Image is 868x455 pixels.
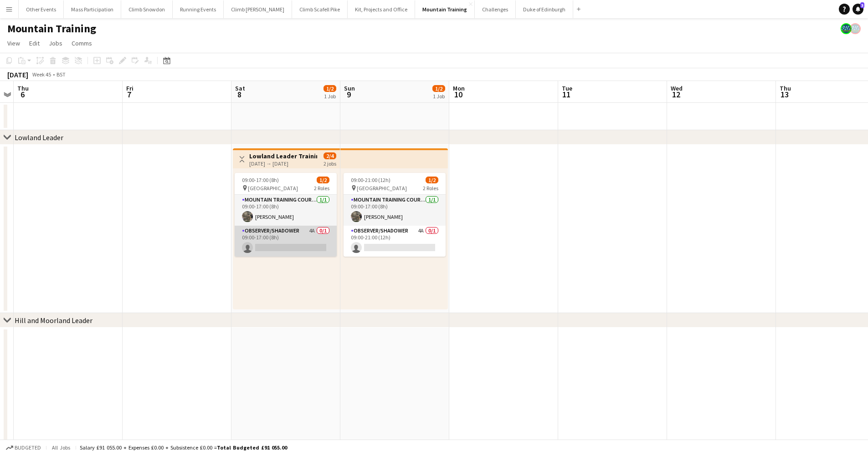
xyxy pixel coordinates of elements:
[249,160,317,167] div: [DATE] → [DATE]
[562,84,572,92] span: Tue
[357,185,407,192] span: [GEOGRAPHIC_DATA]
[669,89,683,100] span: 12
[351,177,390,183] span: 09:00-21:00 (12h)
[121,0,173,18] button: Climb Snowdon
[344,84,355,92] span: Sun
[126,84,134,92] span: Fri
[516,0,573,18] button: Duke of Edinburgh
[235,84,245,92] span: Sat
[324,159,336,167] div: 2 jobs
[432,85,445,92] span: 1/2
[292,0,348,18] button: Climb Scafell Pike
[452,89,465,100] span: 10
[16,89,29,100] span: 6
[324,85,336,92] span: 1/2
[249,152,317,160] h3: Lowland Leader Training - T25Q4MT-8718
[19,0,64,18] button: Other Events
[30,71,53,78] span: Week 45
[15,445,41,451] span: Budgeted
[7,39,20,47] span: View
[314,185,329,192] span: 2 Roles
[343,89,355,100] span: 9
[248,185,298,192] span: [GEOGRAPHIC_DATA]
[68,37,96,49] a: Comms
[778,89,791,100] span: 13
[45,37,66,49] a: Jobs
[235,173,337,257] app-job-card: 09:00-17:00 (8h)1/2 [GEOGRAPHIC_DATA]2 RolesMountain Training Course Director1/109:00-17:00 (8h)[...
[49,39,62,47] span: Jobs
[7,70,28,79] div: [DATE]
[344,226,446,257] app-card-role: Observer/Shadower4A0/109:00-21:00 (12h)
[423,185,438,192] span: 2 Roles
[841,23,852,34] app-user-avatar: Staff RAW Adventures
[15,133,63,142] div: Lowland Leader
[317,177,329,183] span: 1/2
[850,23,861,34] app-user-avatar: Staff RAW Adventures
[324,152,336,159] span: 2/4
[26,37,43,49] a: Edit
[426,177,438,183] span: 1/2
[324,93,336,100] div: 1 Job
[17,84,29,92] span: Thu
[234,89,245,100] span: 8
[50,444,72,451] span: All jobs
[560,89,572,100] span: 11
[860,2,864,8] span: 3
[433,93,445,100] div: 1 Job
[217,444,287,451] span: Total Budgeted £91 055.00
[235,195,337,226] app-card-role: Mountain Training Course Director1/109:00-17:00 (8h)[PERSON_NAME]
[475,0,516,18] button: Challenges
[56,71,66,78] div: BST
[415,0,475,18] button: Mountain Training
[242,177,279,183] span: 09:00-17:00 (8h)
[80,444,287,451] div: Salary £91 055.00 + Expenses £0.00 + Subsistence £0.00 =
[125,89,134,100] span: 7
[344,173,446,257] app-job-card: 09:00-21:00 (12h)1/2 [GEOGRAPHIC_DATA]2 RolesMountain Training Course Director1/109:00-17:00 (8h)...
[4,37,24,49] a: View
[173,0,224,18] button: Running Events
[29,39,40,47] span: Edit
[671,84,683,92] span: Wed
[235,226,337,257] app-card-role: Observer/Shadower4A0/109:00-17:00 (8h)
[853,4,863,15] a: 3
[7,22,96,35] h1: Mountain Training
[348,0,415,18] button: Kit, Projects and Office
[15,316,92,325] div: Hill and Moorland Leader
[224,0,292,18] button: Climb [PERSON_NAME]
[344,195,446,226] app-card-role: Mountain Training Course Director1/109:00-17:00 (8h)[PERSON_NAME]
[453,84,465,92] span: Mon
[5,443,42,453] button: Budgeted
[780,84,791,92] span: Thu
[72,39,92,47] span: Comms
[64,0,121,18] button: Mass Participation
